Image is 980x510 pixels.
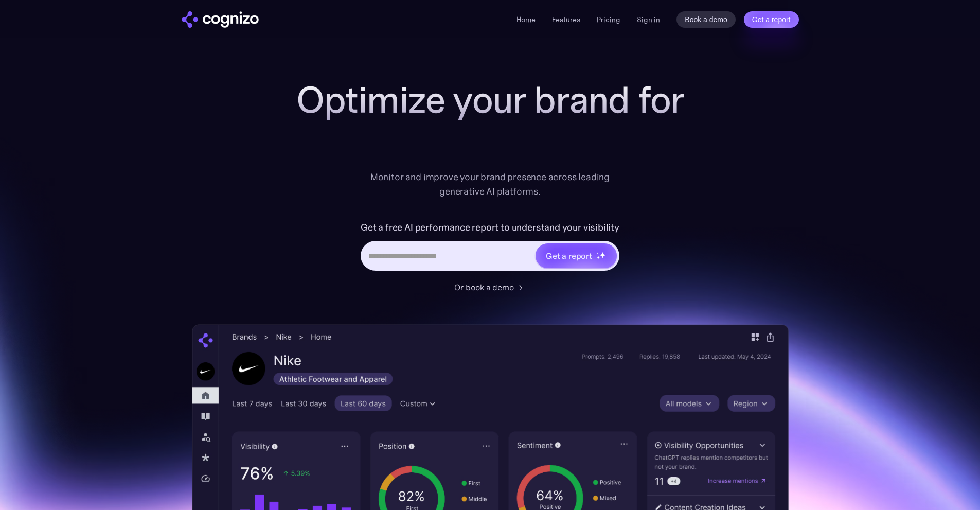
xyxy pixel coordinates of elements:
[744,11,799,28] a: Get a report
[364,170,617,199] div: Monitor and improve your brand presence across leading generative AI platforms.
[676,11,736,28] a: Book a demo
[516,15,536,24] a: Home
[552,15,580,24] a: Features
[597,15,620,24] a: Pricing
[454,281,526,293] a: Or book a demo
[182,11,259,28] a: home
[182,11,259,28] img: cognizo logo
[361,219,619,236] label: Get a free AI performance report to understand your visibility
[546,250,592,262] div: Get a report
[599,252,606,258] img: star
[637,13,660,26] a: Sign in
[454,281,514,293] div: Or book a demo
[597,252,598,254] img: star
[597,256,600,259] img: star
[284,79,696,120] h1: Optimize your brand for
[534,242,618,269] a: Get a reportstarstarstar
[361,219,619,276] form: Hero URL Input Form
